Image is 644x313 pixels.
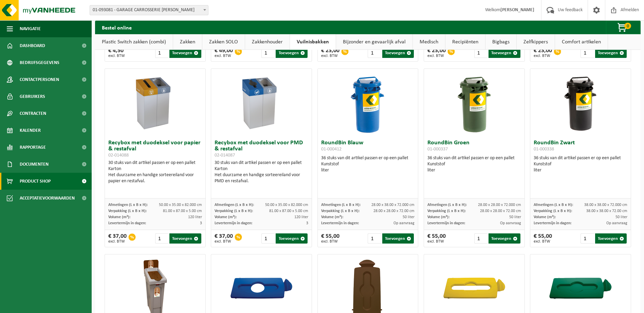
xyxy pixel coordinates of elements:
div: € 23,00 [321,48,339,58]
h2: Bestel online [95,21,139,34]
span: Afmetingen (L x B x H): [534,203,573,207]
div: € 23,00 [534,48,552,58]
span: 28.00 x 38.00 x 72.000 cm [371,203,415,207]
span: Afmetingen (L x B x H): [108,203,148,207]
img: 02-014087 [227,69,295,137]
div: liter [321,167,415,173]
h3: RoundBin Zwart [534,140,627,153]
span: Bedrijfsgegevens [20,54,59,71]
input: 1 [155,48,169,58]
div: € 49,00 [215,48,233,58]
span: 50 liter [403,215,415,219]
span: Rapportage [20,139,46,156]
div: € 55,00 [534,233,552,244]
span: 28.00 x 28.00 x 72.00 cm [373,209,415,213]
button: Toevoegen [382,233,414,244]
input: 1 [261,48,275,58]
button: Toevoegen [382,48,414,58]
div: € 23,00 [427,48,446,58]
img: 01-000412 [351,69,385,137]
div: 36 stuks van dit artikel passen er op een pallet [534,155,627,173]
span: 38.00 x 38.00 x 72.00 cm [586,209,627,213]
div: € 55,00 [321,233,339,244]
input: 1 [474,48,488,58]
span: Kalender [20,122,41,139]
span: 01-093081 - GARAGE CARROSSERIE ANTOINE - GERAARDSBERGEN [90,5,208,15]
img: 01-000338 [564,69,597,137]
span: Levertermijn in dagen: [427,221,465,225]
input: 1 [474,233,488,244]
span: Navigatie [20,20,41,37]
a: Zakken [173,34,202,50]
input: 1 [581,233,594,244]
span: Acceptatievoorwaarden [20,190,75,207]
div: Kunststof [427,161,521,167]
div: Het duurzame en handige sorteereiland voor papier en restafval. [108,172,202,184]
a: Comfort artikelen [555,34,608,50]
div: 30 stuks van dit artikel passen er op een pallet [108,160,202,184]
input: 1 [368,48,381,58]
button: Toevoegen [489,48,520,58]
h3: Recybox met duodeksel voor PMD & restafval [215,140,308,158]
a: Zakkenhouder [245,34,290,50]
img: 01-000337 [457,69,491,137]
span: Levertermijn in dagen: [108,221,146,225]
span: Op aanvraag [500,221,521,225]
span: 81.00 x 87.00 x 5.00 cm [163,209,202,213]
span: 02-014088 [108,153,129,158]
span: 02-014087 [215,153,235,158]
div: € 37,00 [215,233,233,244]
span: 3 [306,221,308,225]
div: Karton [108,166,202,172]
button: Toevoegen [169,48,201,58]
span: excl. BTW [321,54,339,58]
span: 50.00 x 35.00 x 82.000 cm [265,203,308,207]
span: 50.00 x 35.00 x 82.000 cm [159,203,202,207]
h3: Recybox met duodeksel voor papier & restafval [108,140,202,158]
span: excl. BTW [108,54,125,58]
span: Op aanvraag [393,221,415,225]
a: Bijzonder en gevaarlijk afval [336,34,412,50]
span: Gebruikers [20,88,45,105]
a: Vuilnisbakken [290,34,336,50]
div: 30 stuks van dit artikel passen er op een pallet [215,160,308,184]
span: excl. BTW [534,239,552,244]
div: liter [534,167,627,173]
span: 3 [200,221,202,225]
div: 36 stuks van dit artikel passen er op een pallet [321,155,415,173]
span: Levertermijn in dagen: [321,221,359,225]
h3: RoundBin Blauw [321,140,415,153]
span: Verpakking (L x B x H): [427,209,466,213]
strong: [PERSON_NAME] [500,7,534,13]
div: 36 stuks van dit artikel passen er op een pallet [427,155,521,173]
a: Bigbags [485,34,516,50]
button: Toevoegen [489,233,520,244]
input: 1 [261,233,275,244]
a: Zelfkippers [517,34,555,50]
span: 81.00 x 87.00 x 5.00 cm [269,209,308,213]
span: Contactpersonen [20,71,59,88]
span: Volume (m³): [534,215,556,219]
div: Kunststof [321,161,415,167]
button: Toevoegen [169,233,201,244]
span: 50 liter [509,215,521,219]
span: 0 [624,23,631,29]
input: 1 [155,233,169,244]
span: Afmetingen (L x B x H): [321,203,361,207]
span: Volume (m³): [108,215,130,219]
span: 120 liter [188,215,202,219]
span: Volume (m³): [321,215,343,219]
span: excl. BTW [427,54,446,58]
span: excl. BTW [534,54,552,58]
span: excl. BTW [215,54,233,58]
span: Product Shop [20,173,51,190]
div: € 4,50 [108,48,125,58]
span: excl. BTW [427,239,446,244]
span: 50 liter [615,215,627,219]
a: Zakken SOLO [202,34,245,50]
span: 28.00 x 28.00 x 72.000 cm [478,203,521,207]
span: Volume (m³): [427,215,449,219]
span: Afmetingen (L x B x H): [427,203,467,207]
input: 1 [581,48,594,58]
span: Afmetingen (L x B x H): [215,203,254,207]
